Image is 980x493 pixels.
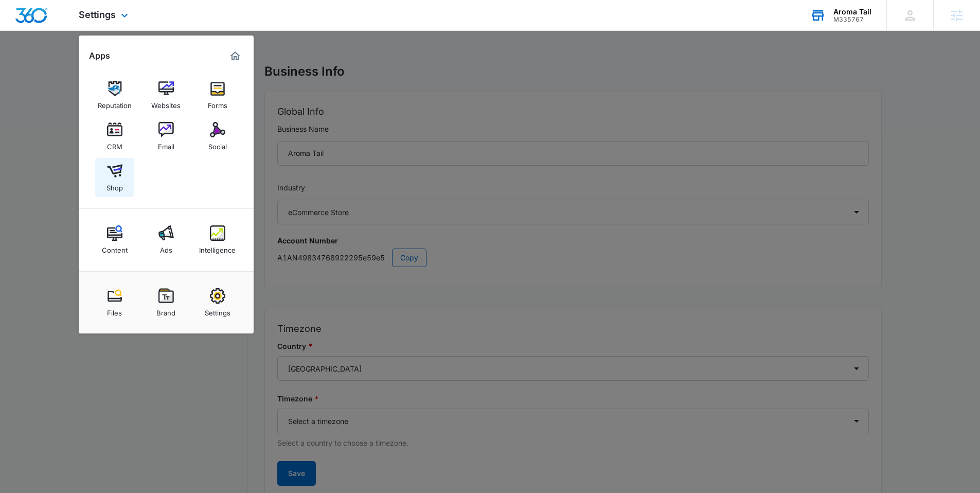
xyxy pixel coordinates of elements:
a: Ads [147,220,186,259]
a: Social [198,117,237,156]
div: Ads [160,241,172,254]
a: Forms [198,76,237,115]
div: account name [833,8,871,16]
div: Files [107,304,122,317]
div: account id [833,16,871,23]
a: Email [147,117,186,156]
a: Shop [95,158,134,197]
a: Files [95,283,134,322]
h2: Apps [89,51,110,61]
div: Email [158,137,174,151]
div: Social [208,137,227,151]
div: Settings [205,304,230,317]
div: Websites [151,96,181,110]
div: CRM [107,137,122,151]
a: Marketing 360® Dashboard [227,48,243,64]
a: Content [95,220,134,259]
div: Content [102,241,128,254]
div: Reputation [98,96,132,110]
span: Settings [79,9,116,20]
a: Brand [147,283,186,322]
div: Brand [156,304,175,317]
a: Settings [198,283,237,322]
div: Intelligence [199,241,236,254]
div: Shop [106,179,123,192]
a: Reputation [95,76,134,115]
div: Forms [208,96,227,110]
a: Websites [147,76,186,115]
a: CRM [95,117,134,156]
a: Intelligence [198,220,237,259]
